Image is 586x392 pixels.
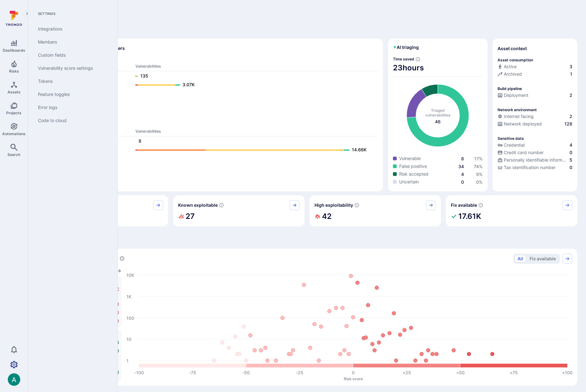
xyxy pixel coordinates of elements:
text: +50 [456,370,465,375]
div: Arjan Dehar [8,373,20,386]
a: Credential4 [498,142,572,148]
a: 8 [135,138,372,145]
text: -100 [134,370,144,375]
span: Prioritize [37,236,577,245]
th: Vulnerabilities [135,129,378,136]
div: Evidence indicative of processing credit card numbers [498,149,572,157]
p: Network environment [498,107,537,112]
span: Internet facing [504,113,534,120]
text: 3.07K [182,82,195,87]
a: Active3 [498,64,572,70]
div: Evidence indicative of processing personally identifiable information [498,157,572,164]
text: +100 [562,370,573,375]
svg: Estimated based on an average time of 30 mins needed to triage each vulnerability [415,57,420,62]
span: Tax identification number [504,164,555,171]
span: Risk accepted [399,171,428,177]
text: 1K [126,294,131,299]
span: Time saved [393,57,414,61]
text: 14.66K [352,147,366,152]
span: Projects [6,111,21,115]
div: Known exploitable [173,195,305,226]
span: 4 [569,142,572,148]
span: Active [504,64,517,70]
a: Network deployed128 [498,121,572,127]
img: ACg8ocLSa5mPYBaXNx3eFu_EmspyJX0laNWN7cXOFirfQ7srZveEpg=s96-c [8,373,20,386]
span: Search [7,152,20,157]
span: Settings [33,11,110,16]
div: Credit card number [498,149,544,156]
text: -50 [242,370,250,375]
i: Expand navigation menu [25,11,29,17]
span: Triaged vulnerabilities [425,108,450,117]
a: 34 [458,164,464,169]
h2: 27 [186,210,195,223]
a: 0% [476,179,483,185]
a: Tax identification number0 [498,164,572,171]
a: 9% [476,172,483,177]
span: 3 [569,64,572,70]
span: Asset context [498,45,527,52]
span: Personally identifiable information (PII) [504,157,568,163]
div: Evidence that an asset is internet facing [498,113,572,121]
h2: AI triaging [393,44,419,50]
span: Known exploitable [178,202,218,208]
div: Evidence indicative of handling user or service credentials [498,142,572,149]
span: Fix available [451,202,477,208]
a: Members [33,35,110,49]
a: 3.07K [135,81,372,89]
text: 0 [352,370,355,375]
span: Assets [7,90,21,94]
p: Sensitive data [498,136,524,141]
div: Fix available [446,195,577,226]
a: Credit card number0 [498,149,572,156]
div: Number of vulnerabilities in status 'Open' 'Triaged' and 'In process' grouped by score [120,255,125,262]
a: 8 [461,156,464,161]
button: Fix available [527,255,559,262]
div: High exploitability [310,195,441,226]
a: 17% [474,156,483,161]
text: 135 [140,73,148,78]
div: Network deployed [498,121,542,127]
div: Deployment [498,92,528,98]
span: 1 [570,71,572,77]
span: 4 [461,172,464,177]
p: Build pipeline [498,86,522,91]
span: 128 [565,121,572,127]
text: -25 [296,370,303,375]
span: 0 [569,149,572,156]
span: 2 [569,113,572,120]
text: 100 [126,315,134,320]
span: Uncertain [399,179,419,185]
a: Personally identifiable information (PII)5 [498,157,572,163]
text: -75 [189,370,196,375]
span: Credit card number [504,149,544,156]
span: 23 hours [393,63,483,73]
div: Credential [498,142,525,148]
text: +75 [510,370,518,375]
div: Evidence that the asset is packaged and deployed somewhere [498,121,572,128]
a: Custom fields [33,49,110,62]
span: Discover [37,26,577,35]
a: Feature toggles [33,88,110,101]
a: 0 [461,179,464,185]
div: Commits seen in the last 180 days [498,64,572,71]
a: Integrations [33,22,110,35]
span: Ops scanners [42,121,378,126]
a: 74% [474,164,483,169]
div: Archived [498,71,522,77]
div: Tax identification number [498,164,555,171]
h2: 42 [322,210,332,223]
span: 74 % [474,164,483,169]
span: 0 % [476,179,483,185]
div: Evidence indicative of processing tax identification numbers [498,164,572,172]
div: Internet facing [498,113,534,120]
div: Configured deployment pipeline [498,92,572,100]
a: Deployment2 [498,92,572,98]
button: Expand navigation menu [23,10,31,17]
a: Vulnerability score settings [33,62,110,75]
span: 0 [569,164,572,171]
a: 14.66K [135,146,372,154]
a: Error logs [33,101,110,114]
